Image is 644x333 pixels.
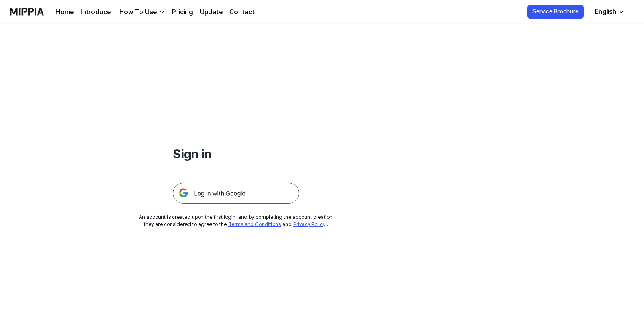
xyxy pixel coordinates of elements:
[229,7,255,17] a: Contact
[527,5,584,19] button: Service Brochure
[228,221,281,227] a: Terms and Conditions
[139,214,334,228] div: An account is created upon the first login, and by completing the account creation, they are cons...
[173,183,299,204] img: 구글 로그인 버튼
[80,7,111,17] a: Introduce
[588,3,630,20] button: English
[173,145,299,163] h1: Sign in
[172,7,193,17] a: Pricing
[200,7,223,17] a: Update
[293,221,325,227] a: Privacy Policy
[56,7,74,17] a: Home
[593,7,618,17] div: English
[118,7,165,17] button: How To Use
[118,7,158,17] div: How To Use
